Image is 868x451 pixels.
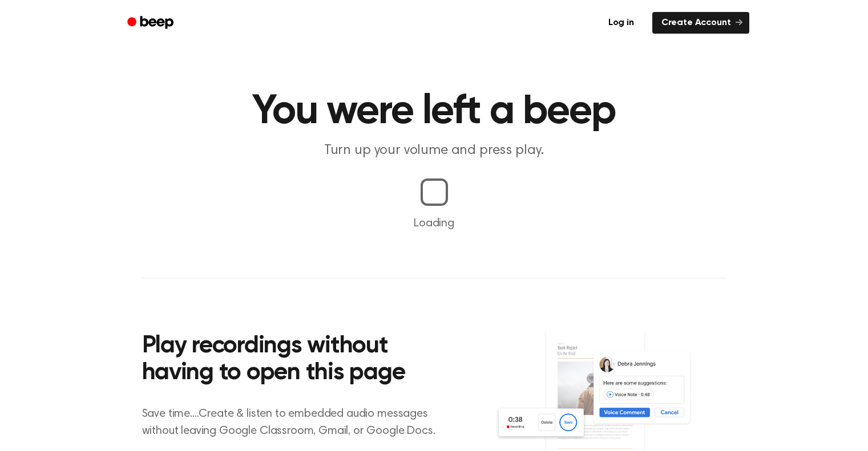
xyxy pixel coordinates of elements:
[652,12,749,34] a: Create Account
[597,10,645,36] a: Log in
[119,12,184,34] a: Beep
[142,333,450,387] h2: Play recordings without having to open this page
[215,141,653,160] p: Turn up your volume and press play.
[142,91,726,132] h1: You were left a beep
[142,405,450,440] p: Save time....Create & listen to embedded audio messages without leaving Google Classroom, Gmail, ...
[14,215,854,232] p: Loading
